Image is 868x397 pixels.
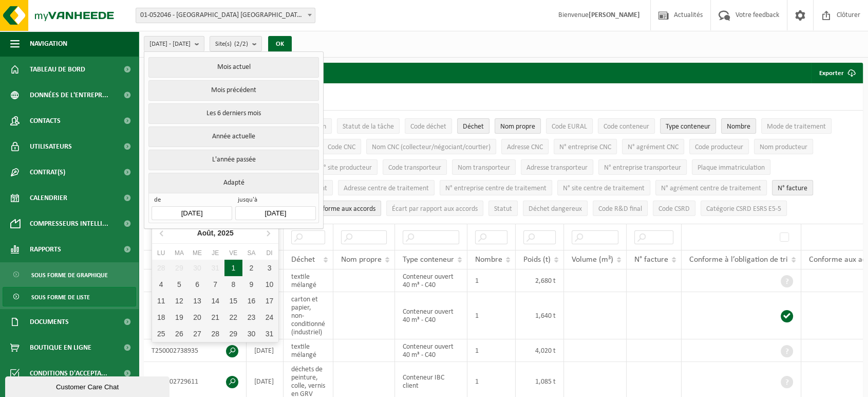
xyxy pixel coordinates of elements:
span: N° site producteur [319,164,372,172]
button: Code déchetCode déchet: Activate to sort [405,118,452,134]
button: Catégorie CSRD ESRS E5-5Catégorie CSRD ESRS E5-5: Activate to sort [701,201,787,216]
button: Type conteneurType conteneur: Activate to sort [660,118,716,134]
span: Nom propre [341,256,382,264]
span: Catégorie CSRD ESRS E5-5 [706,205,781,213]
span: Nom propre [500,123,535,131]
button: N° agrément CNCN° agrément CNC: Activate to sort [622,139,684,154]
strong: [PERSON_NAME] [589,11,640,19]
button: N° factureN° facture: Activate to sort [772,180,813,195]
td: carton et papier, non-conditionné (industriel) [284,292,333,339]
div: 27 [188,326,206,342]
button: Exporter [811,63,862,83]
div: 2 [242,260,260,276]
div: 13 [188,293,206,309]
td: T250002817192 [144,292,247,339]
span: Calendrier [30,185,67,211]
span: Code transporteur [388,164,441,172]
span: Nombre [475,256,502,264]
span: Mode de traitement [767,123,826,131]
div: 9 [242,276,260,293]
span: Boutique en ligne [30,335,91,360]
span: Utilisateurs [30,134,72,159]
button: Conforme aux accords : Activate to sort [306,201,381,216]
span: Rapports [30,237,61,262]
span: N° entreprise transporteur [604,164,681,172]
span: Code R&D final [598,205,642,213]
div: 26 [170,326,188,342]
td: Conteneur ouvert 40 m³ - C40 [395,269,467,292]
div: 25 [152,326,170,342]
span: Code déchet [410,123,446,131]
td: 1,640 t [516,292,564,339]
button: Mois actuel [148,57,318,78]
td: Conteneur ouvert 40 m³ - C40 [395,292,467,339]
div: 8 [224,276,242,293]
div: 16 [242,293,260,309]
div: 10 [260,276,278,293]
div: 29 [224,326,242,342]
i: 2025 [218,229,234,237]
div: 18 [152,309,170,326]
td: T250002826423 [144,269,247,292]
button: Nom CNC (collecteur/négociant/courtier)Nom CNC (collecteur/négociant/courtier): Activate to sort [366,139,496,154]
span: Contrat(s) [30,159,65,185]
button: Les 6 derniers mois [148,103,318,124]
a: Sous forme de graphique [3,265,136,284]
button: Code R&D finalCode R&amp;D final: Activate to sort [593,201,648,216]
span: N° facture [778,185,807,192]
span: jusqu'à [235,196,315,206]
span: Type conteneur [403,256,454,264]
span: Nom producteur [760,143,807,151]
span: Contacts [30,108,61,134]
span: Code EURAL [552,123,587,131]
div: 30 [188,260,206,276]
button: Adresse transporteurAdresse transporteur: Activate to sort [521,159,593,175]
div: Lu [152,248,170,258]
button: N° entreprise CNCN° entreprise CNC: Activate to sort [554,139,617,154]
div: 22 [224,309,242,326]
button: Statut de la tâcheStatut de la tâche: Activate to sort [337,118,400,134]
span: Code CSRD [658,205,690,213]
div: 15 [224,293,242,309]
button: [DATE] - [DATE] [144,36,204,51]
div: 28 [152,260,170,276]
div: 29 [170,260,188,276]
iframe: chat widget [5,374,172,397]
span: Navigation [30,31,67,57]
span: N° site centre de traitement [563,185,645,192]
span: [DATE] - [DATE] [149,37,191,52]
button: N° agrément centre de traitementN° agrément centre de traitement: Activate to sort [655,180,767,195]
span: Déchet dangereux [529,205,582,213]
div: 5 [170,276,188,293]
div: Di [260,248,278,258]
span: Type conteneur [666,123,710,131]
button: Adapté [148,173,318,193]
span: Sous forme de graphique [31,265,108,285]
button: Adresse CNCAdresse CNC: Activate to sort [501,139,549,154]
div: 11 [152,293,170,309]
div: 7 [206,276,224,293]
td: 1 [467,269,516,292]
span: Données de l'entrepr... [30,82,108,108]
div: Je [206,248,224,258]
div: 23 [242,309,260,326]
span: N° facture [634,256,668,264]
div: 31 [206,260,224,276]
button: N° site centre de traitementN° site centre de traitement: Activate to sort [557,180,650,195]
span: N° entreprise centre de traitement [445,185,546,192]
div: 19 [170,309,188,326]
span: Plaque immatriculation [697,164,765,172]
button: Plaque immatriculationPlaque immatriculation: Activate to sort [692,159,770,175]
div: 28 [206,326,224,342]
button: N° entreprise centre de traitementN° entreprise centre de traitement: Activate to sort [440,180,552,195]
span: N° agrément centre de traitement [661,185,761,192]
td: T250002738935 [144,339,247,362]
span: Conforme à l’obligation de tri [689,256,788,264]
button: NombreNombre: Activate to sort [721,118,756,134]
button: Nom propreNom propre: Activate to sort [495,118,541,134]
span: Adresse CNC [507,143,543,151]
div: 14 [206,293,224,309]
div: 31 [260,326,278,342]
span: Conforme aux accords [312,205,375,213]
